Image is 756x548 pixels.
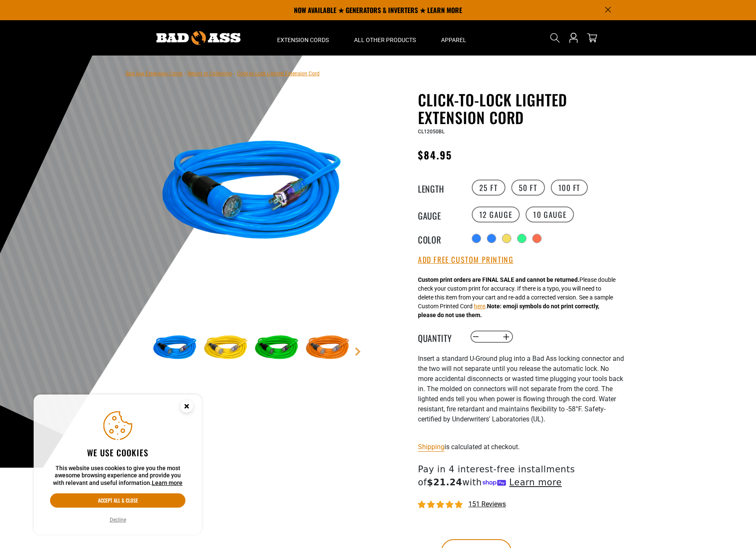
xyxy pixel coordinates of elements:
[418,209,460,220] legend: Gauge
[277,36,329,44] span: Extension Cords
[303,324,352,373] img: orange
[418,275,616,320] div: Please double check your custom print for accuracy. If there is a typo, you will need to delete t...
[354,347,362,356] a: Next
[468,500,506,508] span: 151 reviews
[418,303,599,318] strong: Note: emoji symbols do not print correctly, please do not use them.
[418,147,452,162] span: $84.95
[418,182,460,193] legend: Length
[418,233,460,244] legend: Color
[151,324,199,373] img: blue
[126,68,320,78] nav: breadcrumbs
[472,180,505,196] label: 25 FT
[511,180,545,196] label: 50 FT
[418,443,444,451] a: Shipping
[418,276,579,283] strong: Custom print orders are FINAL SALE and cannot be returned.
[418,501,464,509] span: 4.87 stars
[252,324,301,373] img: green
[237,71,320,77] span: Click-to-Lock Lighted Extension Cord
[551,180,588,196] label: 100 FT
[50,447,185,458] h2: We use cookies
[472,206,520,222] label: 12 Gauge
[264,20,341,56] summary: Extension Cords
[201,324,250,373] img: yellow
[418,129,444,135] span: CL12050BL
[234,71,235,77] span: ›
[428,20,479,56] summary: Apparel
[441,36,466,44] span: Apparel
[418,255,513,265] button: Add Free Custom Printing
[354,36,416,44] span: All Other Products
[418,441,624,453] div: is calculated at checkout.
[50,465,185,487] p: This website uses cookies to give you the most awesome browsing experience and provide you with r...
[418,91,624,126] h1: Click-to-Lock Lighted Extension Cord
[548,31,562,45] summary: Search
[107,516,129,524] button: Decline
[156,31,241,45] img: Bad Ass Extension Cords
[184,71,186,77] span: ›
[418,354,624,434] div: I
[418,331,460,342] label: Quantity
[188,71,232,77] a: Return to Collection
[418,355,624,423] span: nsert a standard U-Ground plug into a Bad Ass locking connector and the two will not separate unt...
[526,206,574,222] label: 10 Gauge
[152,479,182,486] a: Learn more
[34,394,202,535] aside: Cookie Consent
[151,93,353,295] img: blue
[474,302,485,311] button: here
[50,493,185,508] button: Accept all & close
[341,20,428,56] summary: All Other Products
[126,71,182,77] a: Bad Ass Extension Cords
